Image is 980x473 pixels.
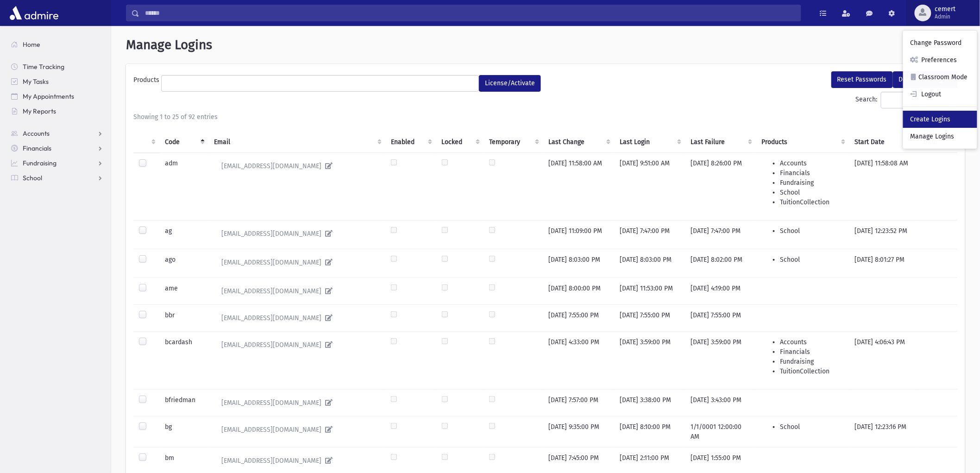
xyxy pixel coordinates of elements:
td: [DATE] 9:51:00 AM [614,152,685,220]
td: [DATE] 7:47:00 PM [685,220,756,249]
div: Showing 1 to 25 of 92 entries [133,112,958,122]
a: [EMAIL_ADDRESS][DOMAIN_NAME] [214,310,380,326]
li: School [780,226,844,236]
span: Time Tracking [23,63,64,71]
a: My Reports [4,104,111,119]
label: Products [133,75,161,88]
td: [DATE] 8:00:00 PM [543,277,615,304]
span: My Appointments [23,92,74,101]
a: [EMAIL_ADDRESS][DOMAIN_NAME] [214,158,380,174]
input: Search [139,5,801,21]
td: [DATE] 4:06:43 PM [849,331,918,389]
li: Accounts [780,158,844,168]
th: Last Login : activate to sort column ascending [614,122,685,153]
a: Change Password [903,34,977,51]
td: [DATE] 3:59:00 PM [685,331,756,389]
td: bbr [160,304,209,331]
td: [DATE] 4:19:00 PM [685,277,756,304]
td: [DATE] 8:01:27 PM [849,249,918,277]
li: TuitionCollection [780,366,844,376]
a: Time Tracking [4,59,111,74]
td: [DATE] 8:03:00 PM [614,249,685,277]
li: Financials [780,347,844,357]
td: bcardash [160,331,209,389]
td: [DATE] 7:55:00 PM [685,304,756,331]
td: [DATE] 11:58:00 AM [543,152,615,220]
a: [EMAIL_ADDRESS][DOMAIN_NAME] [214,284,380,299]
a: [EMAIL_ADDRESS][DOMAIN_NAME] [214,255,380,270]
span: cemert [935,6,956,13]
a: Logout [903,86,977,103]
td: [DATE] 7:55:00 PM [543,304,615,331]
a: [EMAIL_ADDRESS][DOMAIN_NAME] [214,422,380,437]
button: License/Activate [479,75,541,92]
td: bfriedman [160,389,209,416]
span: Financials [23,144,51,152]
td: [DATE] 3:43:00 PM [685,389,756,416]
th: Enabled : activate to sort column ascending [385,122,436,153]
td: [DATE] 8:10:00 PM [614,416,685,447]
span: Fundraising [23,159,57,167]
td: [DATE] 7:57:00 PM [543,389,615,416]
td: [DATE] 8:03:00 PM [543,249,615,277]
td: [DATE] 4:33:00 PM [543,331,615,389]
a: My Tasks [4,74,111,89]
td: [DATE] 8:02:00 PM [685,249,756,277]
a: [EMAIL_ADDRESS][DOMAIN_NAME] [214,337,380,353]
td: ag [160,220,209,249]
a: Fundraising [4,156,111,170]
li: School [780,188,844,197]
input: Search: [881,92,958,108]
td: [DATE] 12:23:16 PM [849,416,918,447]
th: Last Failure : activate to sort column ascending [685,122,756,153]
a: Manage Logins [903,128,977,145]
span: My Tasks [23,77,49,86]
a: Preferences [903,51,977,69]
a: My Appointments [4,89,111,104]
th: : activate to sort column ascending [133,122,160,153]
th: Last Change : activate to sort column ascending [543,122,615,153]
a: Accounts [4,126,111,141]
td: [DATE] 7:47:00 PM [614,220,685,249]
td: ame [160,277,209,304]
td: 1/1/0001 12:00:00 AM [685,416,756,447]
li: Accounts [780,337,844,347]
td: adm [160,152,209,220]
h1: Manage Logins [126,37,965,53]
td: [DATE] 9:35:00 PM [543,416,615,447]
td: [DATE] 8:26:00 PM [685,152,756,220]
a: Financials [4,141,111,156]
li: Fundraising [780,357,844,366]
a: Classroom Mode [903,69,977,86]
th: Locked : activate to sort column ascending [436,122,484,153]
label: Search: [856,92,958,108]
td: [DATE] 11:09:00 PM [543,220,615,249]
span: My Reports [23,107,56,115]
button: Deactivate Logins [893,71,958,88]
span: Home [23,40,40,49]
td: [DATE] 12:23:52 PM [849,220,918,249]
td: bg [160,416,209,447]
img: AdmirePro [7,4,61,22]
li: Fundraising [780,178,844,188]
span: Admin [935,13,956,20]
li: School [780,255,844,265]
td: ago [160,249,209,277]
a: School [4,170,111,185]
li: TuitionCollection [780,197,844,207]
span: School [23,174,42,182]
th: Start Date : activate to sort column ascending [849,122,918,153]
li: School [780,422,844,432]
td: [DATE] 11:53:00 PM [614,277,685,304]
th: Products : activate to sort column ascending [756,122,849,153]
a: [EMAIL_ADDRESS][DOMAIN_NAME] [214,453,380,468]
th: Temporary : activate to sort column ascending [484,122,543,153]
th: Code : activate to sort column descending [160,122,209,153]
a: Create Logins [903,111,977,128]
td: [DATE] 7:55:00 PM [614,304,685,331]
li: Financials [780,168,844,178]
a: [EMAIL_ADDRESS][DOMAIN_NAME] [214,395,380,410]
td: [DATE] 3:38:00 PM [614,389,685,416]
button: Reset Passwords [831,71,893,88]
td: [DATE] 11:58:08 AM [849,152,918,220]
